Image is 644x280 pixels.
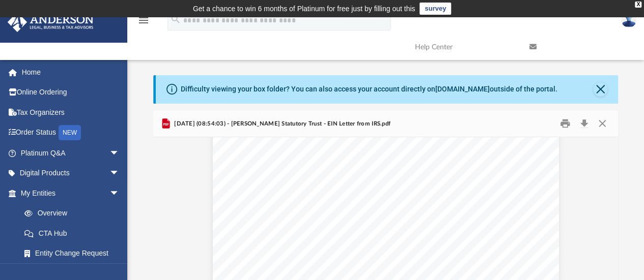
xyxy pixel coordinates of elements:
[59,125,81,140] div: NEW
[7,183,135,203] a: My Entitiesarrow_drop_down
[170,14,181,25] i: search
[7,62,135,82] a: Home
[419,3,451,15] a: survey
[5,12,97,32] img: Anderson Advisors Platinum Portal
[14,243,135,264] a: Entity Change Request
[172,119,390,129] span: [DATE] (08:54:03) - [PERSON_NAME] Statutory Trust - EIN Letter from IRS.pdf
[621,13,636,27] img: User Pic
[7,122,135,143] a: Order StatusNEW
[7,102,135,122] a: Tax Organizers
[7,82,135,103] a: Online Ordering
[137,14,150,26] i: menu
[593,116,611,132] button: Close
[14,223,135,243] a: CTA Hub
[7,143,135,163] a: Platinum Q&Aarrow_drop_down
[555,116,575,132] button: Print
[407,27,522,67] a: Help Center
[181,84,557,95] div: Difficulty viewing your box folder? You can also access your account directly on outside of the p...
[7,163,135,183] a: Digital Productsarrow_drop_down
[635,2,641,8] div: close
[137,19,150,26] a: menu
[14,203,135,224] a: Overview
[193,3,415,15] div: Get a chance to win 6 months of Platinum for free just by filling out this
[435,85,490,93] a: [DOMAIN_NAME]
[109,183,130,204] span: arrow_drop_down
[109,143,130,164] span: arrow_drop_down
[109,163,130,184] span: arrow_drop_down
[575,116,593,132] button: Download
[593,82,607,97] button: Close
